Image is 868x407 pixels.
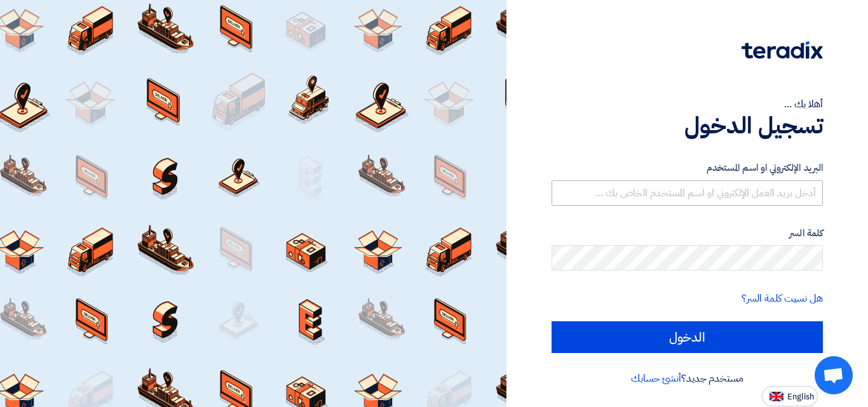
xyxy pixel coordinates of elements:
div: أهلا بك ... [552,97,823,112]
label: البريد الإلكتروني او اسم المستخدم [552,161,823,175]
img: Teradix logo [742,41,823,59]
span: English [787,392,814,401]
h1: تسجيل الدخول [552,112,823,140]
a: هل نسيت كلمة السر؟ [742,291,823,306]
button: English [762,386,818,406]
input: أدخل بريد العمل الإلكتروني او اسم المستخدم الخاص بك ... [552,180,823,206]
div: Open chat [815,356,853,394]
label: كلمة السر [552,226,823,241]
a: أنشئ حسابك [631,371,681,386]
div: مستخدم جديد؟ [552,371,823,386]
input: الدخول [552,321,823,353]
img: en-US.png [770,392,783,401]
